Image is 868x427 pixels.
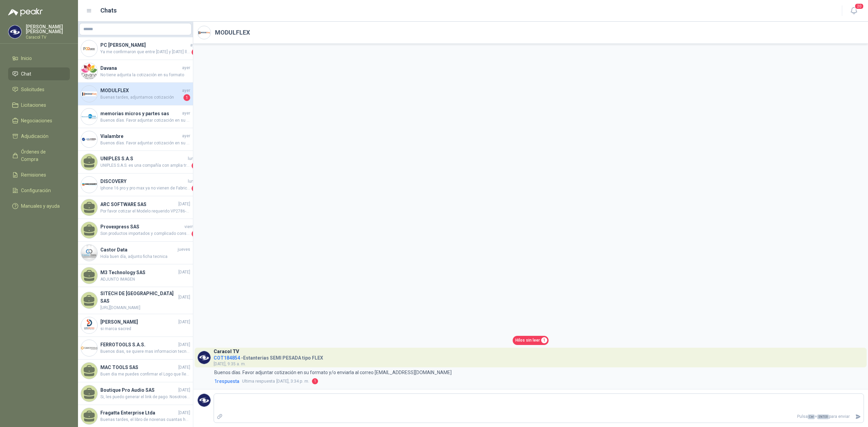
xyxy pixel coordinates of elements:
a: Provexpress SASviernesSon productos importados y complicado conseguir local3 [78,219,193,242]
h4: UNIPLES S.A.S [100,155,186,162]
span: Órdenes de Compra [21,148,63,163]
span: Son productos importados y complicado conseguir local [100,230,190,237]
span: [DATE] [178,319,190,325]
img: Company Logo [81,131,97,147]
img: Company Logo [81,340,97,356]
span: Solicitudes [21,86,44,93]
a: Company LogoDavanaayerNo tiene adjunta la cotización en su formato [78,60,193,83]
img: Company Logo [8,25,21,38]
a: Company LogoFERROTOOLS S.A.S.[DATE]Buenos dias, se quiere mas informacion tecnica (capacidad, cau... [78,337,193,360]
span: 3 [192,49,198,56]
a: Chat [8,67,70,80]
h4: MODULFLEX [100,87,181,94]
label: Adjuntar archivos [214,411,225,423]
span: Ctrl [808,414,815,419]
span: Chat [21,70,31,78]
h4: memorias micros y partes sas [100,110,181,117]
span: [DATE] [178,201,190,207]
span: [DATE], 9:35 a. m. [214,362,246,366]
span: 3 [192,230,198,237]
span: Negociaciones [21,117,52,124]
a: Configuración [8,184,70,197]
span: 1 respuesta [214,378,239,385]
h4: DISCOVERY [100,178,186,185]
button: Enviar [852,411,864,423]
span: Buen dia me puedes confirmar el Logo que lleva impreso por favor [100,371,190,378]
h4: [PERSON_NAME] [100,318,177,326]
a: 1respuestaUltima respuesta[DATE], 3:34 p. m.1 [213,378,864,385]
a: Inicio [8,52,70,65]
a: Hilos sin leer1 [513,336,549,345]
span: Configuración [21,187,51,194]
span: Licitaciones [21,101,46,109]
span: 20 [854,3,864,9]
a: M3 Technology SAS[DATE]ADJUNTO IMAGEN [78,264,193,287]
span: ayer [182,133,190,139]
a: Órdenes de Compra [8,145,70,166]
a: Company Logo[PERSON_NAME][DATE]si marca sacred [78,314,193,337]
h4: MAC TOOLS SAS [100,364,177,371]
span: ayer [182,110,190,117]
span: viernes [184,224,198,230]
h1: Chats [100,6,117,15]
button: 20 [848,5,860,17]
span: No tiene adjunta la cotización en su formato [100,72,190,78]
h4: Provexpress SAS [100,223,183,230]
h4: M3 Technology SAS [100,269,177,276]
span: jueves [178,246,190,253]
span: lunes [188,178,198,185]
span: ayer [182,87,190,94]
img: Company Logo [81,63,97,79]
span: [DATE] [178,294,190,301]
h3: Caracol TV [214,350,239,353]
a: Company LogoCastor DatajuevesHola buen día, adjunto ficha tecnica [78,242,193,264]
span: 1 [312,378,318,384]
h4: Vialambre [100,133,181,140]
span: [DATE] [178,410,190,416]
span: Buenas tardes, adjuntamos cotización [100,94,182,101]
a: Company LogoPC [PERSON_NAME]ayerYa me confirmaron que entre [DATE] y [DATE] llegan los cotizados ... [78,37,193,60]
img: Company Logo [81,317,97,333]
span: Inicio [21,55,32,62]
span: Ya me confirmaron que entre [DATE] y [DATE] llegan los cotizados originalmente de 1 metro. Entonc... [100,49,190,56]
h4: Davana [100,64,181,72]
a: Solicitudes [8,83,70,96]
p: Buenos días. Favor adjuntar cotización en su formato y/o enviarla al correo [EMAIL_ADDRESS][DOMAI... [214,369,452,376]
img: Company Logo [198,26,211,39]
span: Adjudicación [21,133,48,140]
a: Manuales y ayuda [8,200,70,212]
span: [DATE] [178,269,190,276]
span: Buenas tardes, el libro de novenas cuantas hojas tiene?, material y a cuantas tintas la impresión... [100,416,190,423]
img: Company Logo [81,108,97,125]
span: lunes [188,156,198,162]
span: [DATE] [178,342,190,348]
a: SITECH DE [GEOGRAPHIC_DATA] SAS[DATE][URL][DOMAIN_NAME] [78,287,193,314]
h4: ARC SOFTWARE SAS [100,201,177,208]
span: [DATE] [178,387,190,393]
p: Pulsa + para enviar [225,411,853,423]
a: Remisiones [8,168,70,181]
span: COT184854 [214,355,240,361]
span: UNIPLES S.A.S. es una compañía con amplia trayectoria en el mercado colombiano, ofrecemos solucio... [100,162,190,169]
a: Company LogoMODULFLEXayerBuenas tardes, adjuntamos cotización1 [78,83,193,105]
img: Company Logo [81,40,97,57]
img: Company Logo [81,177,97,193]
span: si marca sacred [100,326,190,332]
span: 1 [192,162,198,169]
span: Ultima respuesta [242,378,275,385]
a: Licitaciones [8,99,70,111]
h4: FERROTOOLS S.A.S. [100,341,177,348]
span: Manuales y ayuda [21,202,60,210]
p: Caracol TV [26,35,70,39]
a: Company Logomemorias micros y partes sasayerBuenos días. Favor adjuntar cotización en su formato ... [78,105,193,128]
a: Company LogoDISCOVERYlunesIphone 16 pro y pro max ya no vienen de Fabrica, podemos ofrecer 16 nor... [78,174,193,196]
h2: MODULFLEX [215,28,250,37]
span: Buenos dias, se quiere mas informacion tecnica (capacidad, caudal, temperaturas, etc) para enviar... [100,348,190,355]
a: Negociaciones [8,114,70,127]
span: 1 [541,337,547,343]
a: UNIPLES S.A.SlunesUNIPLES S.A.S. es una compañía con amplia trayectoria en el mercado colombiano,... [78,151,193,174]
p: [PERSON_NAME] [PERSON_NAME] [26,24,70,34]
span: [DATE] [178,364,190,371]
h4: Castor Data [100,246,176,253]
span: Si, les puedo generar el link de pago. Nosotros somos regimen simple simplificado ustedes aplicar... [100,394,190,400]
